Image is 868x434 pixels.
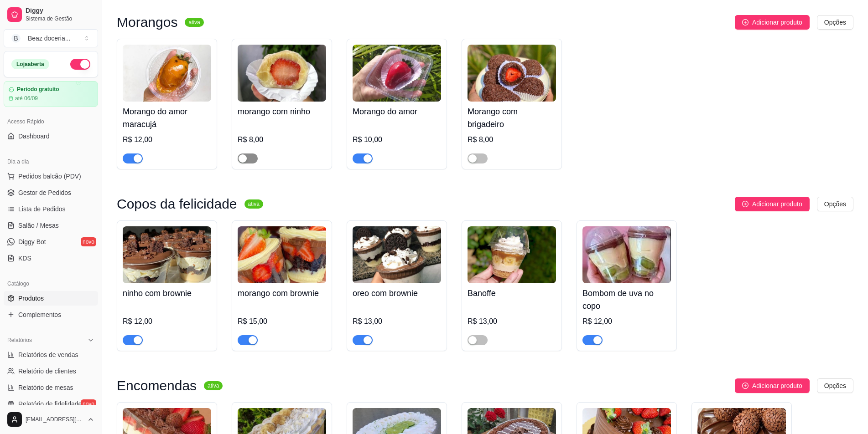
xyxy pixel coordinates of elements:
[824,17,846,27] span: Opções
[468,134,556,145] div: R$ 8,00
[4,218,98,233] a: Salão / Mesas
[123,45,211,102] img: product-image
[17,86,59,93] article: Período gratuito
[244,199,263,209] sup: ativa
[735,378,810,393] button: Adicionar produto
[238,316,326,327] div: R$ 15,00
[18,350,78,359] span: Relatórios de vendas
[4,380,98,395] a: Relatório de mesas
[18,310,61,319] span: Complementos
[123,316,211,327] div: R$ 12,00
[4,29,98,47] button: Select a team
[353,105,441,118] h4: Morango do amor
[117,380,197,391] h3: Encomendas
[4,235,98,249] a: Diggy Botnovo
[123,287,211,300] h4: ninho com brownie
[752,381,802,391] span: Adicionar produto
[468,105,556,131] h4: Morango com brigadeiro
[4,81,98,107] a: Período gratuitoaté 06/09
[742,201,748,207] span: plus-circle
[238,45,326,102] img: product-image
[742,19,748,26] span: plus-circle
[4,397,98,411] a: Relatório de fidelidadenovo
[70,59,90,70] button: Alterar Status
[18,399,82,408] span: Relatório de fidelidade
[238,105,326,118] h4: morango com ninho
[18,172,81,181] span: Pedidos balcão (PDV)
[4,276,98,291] div: Catálogo
[4,169,98,184] button: Pedidos balcão (PDV)
[18,132,50,141] span: Dashboard
[4,202,98,216] a: Lista de Pedidos
[817,197,853,211] button: Opções
[123,134,211,145] div: R$ 12,00
[4,364,98,378] a: Relatório de clientes
[353,226,441,283] img: product-image
[238,134,326,145] div: R$ 8,00
[353,134,441,145] div: R$ 10,00
[28,34,70,43] div: Beaz doceria ...
[26,416,83,423] span: [EMAIL_ADDRESS][DOMAIN_NAME]
[18,237,46,246] span: Diggy Bot
[735,15,810,30] button: Adicionar produto
[468,287,556,300] h4: Banoffe
[11,59,49,69] div: Loja aberta
[7,337,32,344] span: Relatórios
[185,18,203,27] sup: ativa
[4,154,98,169] div: Dia a dia
[468,226,556,283] img: product-image
[817,15,853,30] button: Opções
[18,188,71,197] span: Gestor de Pedidos
[11,34,21,43] span: B
[117,17,177,28] h3: Morangos
[4,4,98,26] a: DiggySistema de Gestão
[4,408,98,430] button: [EMAIL_ADDRESS][DOMAIN_NAME]
[238,226,326,283] img: product-image
[4,129,98,143] a: Dashboard
[123,105,211,131] h4: Morango do amor maracujá
[4,185,98,200] a: Gestor de Pedidos
[204,381,223,390] sup: ativa
[4,251,98,266] a: KDS
[353,45,441,102] img: product-image
[752,199,802,209] span: Adicionar produto
[123,226,211,283] img: product-image
[735,197,810,211] button: Adicionar produto
[582,226,671,283] img: product-image
[582,287,671,312] h4: Bombom de uva no copo
[18,383,73,392] span: Relatório de mesas
[26,7,94,15] span: Diggy
[353,316,441,327] div: R$ 13,00
[824,381,846,391] span: Opções
[817,378,853,393] button: Opções
[4,291,98,306] a: Produtos
[18,294,44,303] span: Produtos
[15,95,38,102] article: até 06/09
[18,254,31,263] span: KDS
[26,15,94,22] span: Sistema de Gestão
[18,221,59,230] span: Salão / Mesas
[468,316,556,327] div: R$ 13,00
[742,383,748,389] span: plus-circle
[353,287,441,300] h4: oreo com brownie
[4,114,98,129] div: Acesso Rápido
[4,347,98,362] a: Relatórios de vendas
[4,307,98,322] a: Complementos
[18,204,66,214] span: Lista de Pedidos
[824,199,846,209] span: Opções
[117,199,237,209] h3: Copos da felicidade
[582,316,671,327] div: R$ 12,00
[468,45,556,102] img: product-image
[18,367,76,376] span: Relatório de clientes
[752,17,802,27] span: Adicionar produto
[238,287,326,300] h4: morango com brownie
